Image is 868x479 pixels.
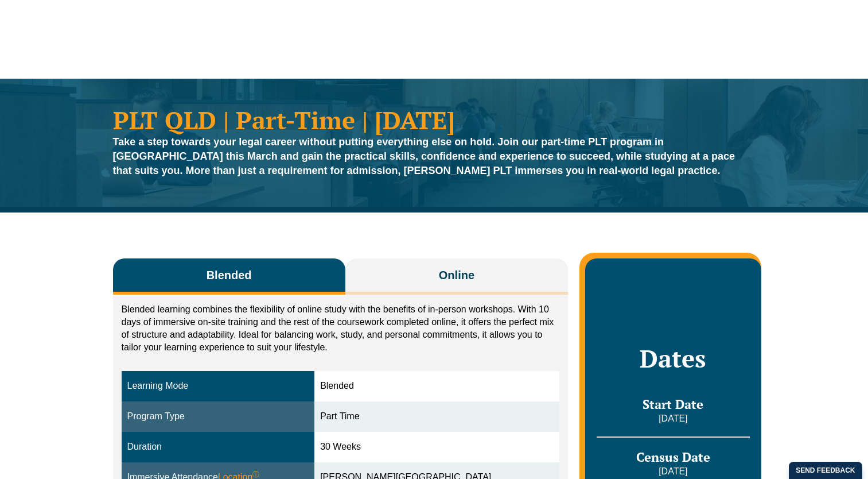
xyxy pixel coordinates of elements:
[113,107,756,132] h1: PLT QLD | Part-Time | [DATE]
[320,441,554,454] div: 30 Weeks
[207,267,252,283] span: Blended
[113,136,735,176] strong: Take a step towards your legal career without putting everything else on hold. Join our part-time...
[252,470,259,478] sup: ⓘ
[320,410,554,423] div: Part Time
[636,449,710,465] span: Census Date
[597,344,749,373] h2: Dates
[320,380,554,393] div: Blended
[127,441,309,454] div: Duration
[597,412,749,425] p: [DATE]
[597,465,749,478] p: [DATE]
[643,396,703,412] span: Start Date
[122,303,560,354] p: Blended learning combines the flexibility of online study with the benefits of in-person workshop...
[439,267,474,283] span: Online
[127,380,309,393] div: Learning Mode
[127,410,309,423] div: Program Type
